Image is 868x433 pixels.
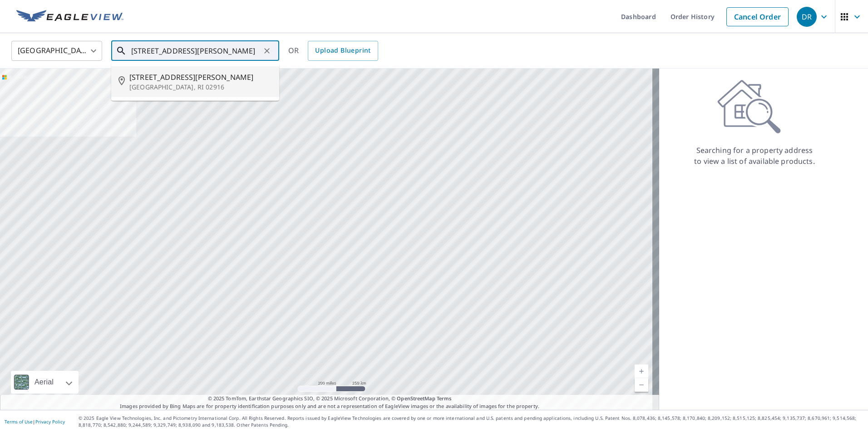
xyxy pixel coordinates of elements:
[32,371,56,394] div: Aerial
[635,364,648,378] a: Current Level 5, Zoom In
[129,72,272,83] span: [STREET_ADDRESS][PERSON_NAME]
[11,371,79,394] div: Aerial
[397,395,435,402] a: OpenStreetMap
[694,145,815,167] p: Searching for a property address to view a list of available products.
[635,378,648,392] a: Current Level 5, Zoom Out
[79,415,863,428] p: © 2025 Eagle View Technologies, Inc. and Pictometry International Corp. All Rights Reserved. Repo...
[261,44,273,57] button: Clear
[726,7,789,26] a: Cancel Order
[315,45,370,56] span: Upload Blueprint
[308,41,378,61] a: Upload Blueprint
[129,83,272,92] p: [GEOGRAPHIC_DATA], RI 02916
[131,38,261,64] input: Search by address or latitude-longitude
[797,7,817,27] div: DR
[288,41,378,61] div: OR
[35,418,65,425] a: Privacy Policy
[5,418,33,425] a: Terms of Use
[437,395,452,402] a: Terms
[11,38,102,64] div: [GEOGRAPHIC_DATA]
[5,419,65,424] p: |
[208,395,452,403] span: © 2025 TomTom, Earthstar Geographics SIO, © 2025 Microsoft Corporation, ©
[16,10,123,24] img: EV Logo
